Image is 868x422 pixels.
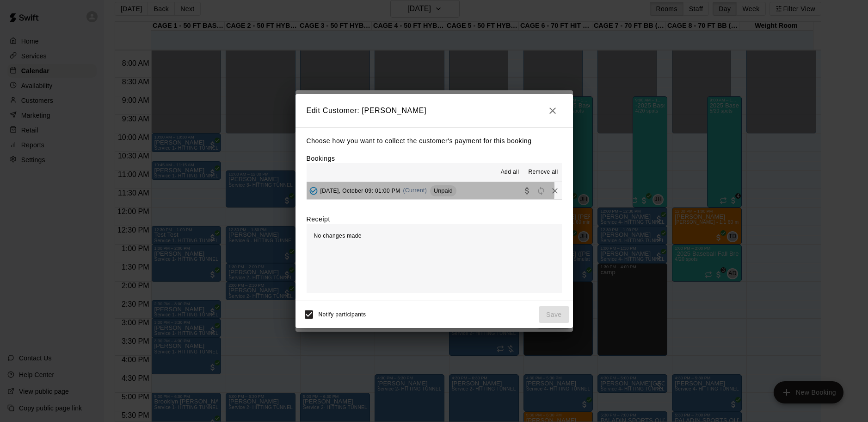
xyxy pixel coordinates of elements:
[307,182,562,199] button: Added - Collect Payment[DATE], October 09: 01:00 PM(Current)UnpaidCollect paymentRescheduleRemove
[534,187,548,194] span: Reschedule
[524,165,561,180] button: Remove all
[319,311,366,318] span: Notify participants
[314,233,362,239] span: No changes made
[520,187,534,194] span: Collect payment
[307,184,320,198] button: Added - Collect Payment
[307,214,330,224] label: Receipt
[495,165,524,180] button: Add all
[548,187,562,194] span: Remove
[501,168,519,177] span: Add all
[307,135,562,147] p: Choose how you want to collect the customer's payment for this booking
[430,187,456,194] span: Unpaid
[320,187,400,194] span: [DATE], October 09: 01:00 PM
[403,187,427,194] span: (Current)
[307,155,335,162] label: Bookings
[295,94,573,127] h2: Edit Customer: [PERSON_NAME]
[528,168,558,177] span: Remove all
